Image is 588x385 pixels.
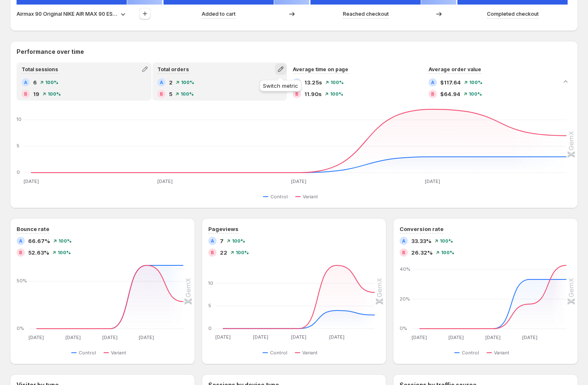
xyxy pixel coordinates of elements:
text: [DATE] [448,334,464,340]
text: [DATE] [102,334,118,340]
text: [DATE] [215,334,230,340]
h2: B [160,91,163,96]
h2: A [19,238,22,243]
span: 52.63% [28,248,49,257]
h2: B [19,250,22,255]
span: 100% [330,91,343,96]
text: [DATE] [291,334,306,340]
span: Variant [111,349,126,356]
text: [DATE] [425,178,440,184]
button: Variant [295,348,321,358]
span: Variant [303,193,318,200]
span: 100% [181,80,194,85]
h2: A [160,80,163,85]
span: Total orders [157,66,189,72]
text: 10 [17,116,22,122]
span: 5 [169,90,172,98]
p: Added to cart [202,10,236,18]
h3: Conversion rate [400,225,443,233]
span: 33.33% [411,237,431,245]
text: 0% [400,325,407,331]
span: 100% [58,250,71,255]
text: [DATE] [29,334,44,340]
text: 0% [17,325,24,331]
span: Control [462,349,479,356]
span: 100% [48,91,61,96]
span: 100% [232,238,245,243]
span: Control [270,193,288,200]
text: [DATE] [24,178,39,184]
button: Collapse chart [560,76,571,87]
span: 100% [441,250,454,255]
span: 13.25s [304,78,322,87]
h2: A [24,80,27,85]
button: Control [263,192,291,202]
span: 22 [220,248,227,257]
span: 66.67% [28,237,50,245]
span: 100% [330,80,344,85]
span: Control [270,349,287,356]
span: Average order value [429,66,481,72]
text: 0 [17,169,20,175]
text: [DATE] [329,334,345,340]
span: 26.32% [411,248,433,257]
text: 50% [17,278,27,284]
text: [DATE] [291,178,306,184]
span: Average time on page [293,66,348,72]
h2: B [431,91,434,96]
h2: B [24,91,27,96]
h2: A [431,80,434,85]
p: Airmax 90 Original NIKE AIR MAX 90 ESSENTIAL men's Running Shoes Sport Outdoor Sneakers Athletic ... [17,10,117,18]
span: 11.90s [304,90,322,98]
text: [DATE] [253,334,268,340]
span: 100% [58,238,72,243]
span: 100% [236,250,249,255]
h2: A [402,238,405,243]
span: $117.64 [440,78,461,87]
text: [DATE] [139,334,154,340]
h2: B [295,91,299,96]
span: Variant [302,349,318,356]
text: 0 [208,325,212,331]
span: 100% [181,91,194,96]
text: [DATE] [485,334,501,340]
button: Variant [295,192,321,202]
span: 100% [45,80,58,85]
span: 2 [169,78,173,87]
button: Control [71,348,99,358]
text: 40% [400,266,410,272]
button: Control [263,348,291,358]
p: Reached checkout [343,10,389,18]
h2: B [211,250,214,255]
span: 100% [440,238,453,243]
span: 19 [33,90,39,98]
span: Control [79,349,96,356]
h2: Performance over time [17,48,571,56]
text: 5 [17,143,19,149]
span: $64.94 [440,90,460,98]
text: [DATE] [522,334,537,340]
text: [DATE] [412,334,427,340]
h3: Bounce rate [17,225,49,233]
text: 5 [208,303,211,308]
span: 100% [469,80,482,85]
text: [DATE] [65,334,81,340]
button: Variant [487,348,513,358]
text: 20% [400,296,410,302]
span: 6 [33,78,37,87]
span: Total sessions [22,66,58,72]
span: Variant [494,349,509,356]
span: 100% [469,91,482,96]
button: Variant [104,348,130,358]
h2: A [211,238,214,243]
h3: Pageviews [208,225,239,233]
span: 7 [220,237,224,245]
p: Completed checkout [487,10,539,18]
text: 10 [208,280,213,286]
button: Control [454,348,482,358]
h2: B [402,250,405,255]
text: [DATE] [157,178,173,184]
